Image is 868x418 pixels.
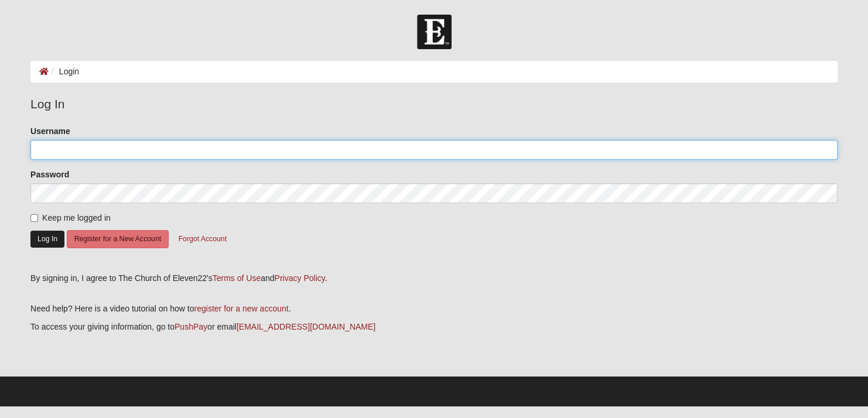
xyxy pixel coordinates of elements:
a: [EMAIL_ADDRESS][DOMAIN_NAME] [237,322,375,331]
label: Password [30,169,69,180]
p: Need help? Here is a video tutorial on how to . [30,303,838,315]
li: Login [49,66,79,78]
a: Privacy Policy [274,273,324,283]
input: Keep me logged in [30,214,38,222]
span: Keep me logged in [42,213,111,222]
div: By signing in, I agree to The Church of Eleven22's and . [30,272,838,285]
p: To access your giving information, go to or email [30,321,838,333]
legend: Log In [30,95,838,114]
label: Username [30,125,70,137]
button: Log In [30,231,64,248]
a: register for a new account [194,304,288,313]
a: Terms of Use [213,273,261,283]
button: Register for a New Account [67,230,169,248]
img: Church of Eleven22 Logo [417,15,452,49]
a: PushPay [175,322,207,331]
button: Forgot Account [171,230,234,248]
